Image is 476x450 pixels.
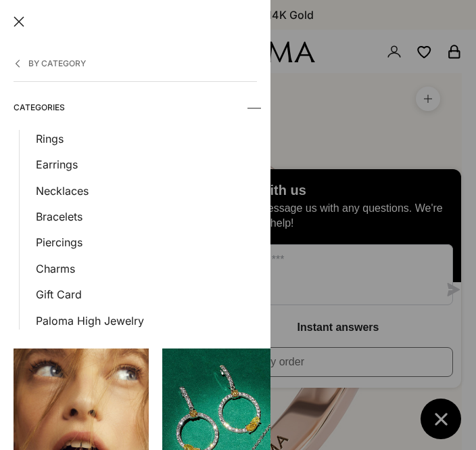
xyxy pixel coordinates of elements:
a: Gift Card [36,286,257,303]
a: Charms [36,260,257,277]
button: By Category [14,43,257,82]
a: Piercings [36,233,257,251]
a: Earrings [36,156,257,173]
a: Bracelets [36,208,257,225]
a: Necklaces [36,182,257,200]
summary: Categories [14,87,257,128]
a: Paloma High Jewelry [36,312,257,330]
a: Rings [36,130,257,148]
